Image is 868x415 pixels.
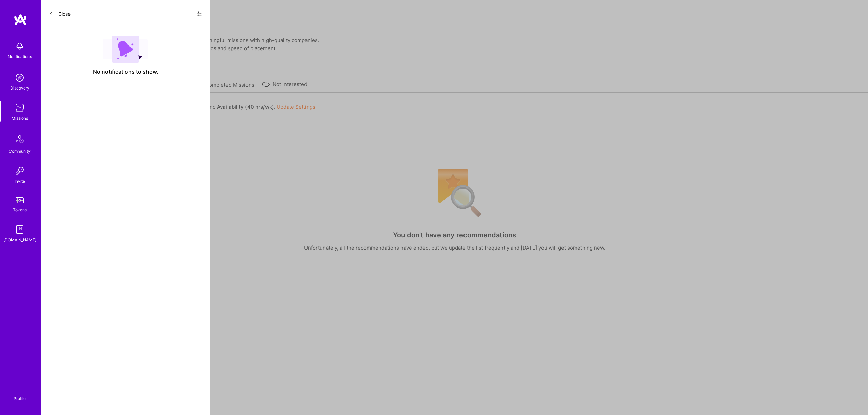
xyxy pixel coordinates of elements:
img: bell [13,39,26,53]
img: guide book [13,223,26,236]
button: Close [49,8,71,19]
a: Profile [11,388,28,401]
img: teamwork [13,101,26,115]
img: Community [12,131,28,147]
div: Notifications [8,53,32,60]
img: Invite [13,164,26,178]
img: logo [14,14,27,26]
div: Tokens [13,206,27,213]
img: empty [103,36,148,63]
div: Community [9,147,31,155]
span: No notifications to show. [93,68,158,75]
div: Discovery [10,84,29,92]
div: Profile [14,395,26,401]
div: Invite [15,178,25,185]
img: tokens [16,197,24,203]
div: Missions [12,115,28,122]
img: discovery [13,71,26,84]
div: [DOMAIN_NAME] [3,236,36,243]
